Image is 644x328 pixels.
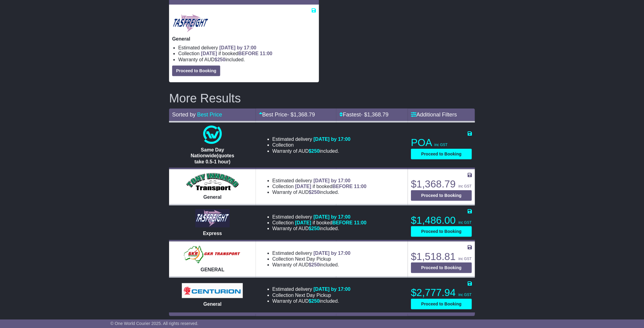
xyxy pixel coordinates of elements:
[272,178,366,184] li: Estimated delivery
[309,190,320,195] span: $
[411,214,472,226] p: $1,486.00
[260,51,272,56] span: 11:00
[272,298,351,304] li: Warranty of AUD included.
[272,184,366,189] li: Collection
[311,190,320,195] span: 250
[172,13,209,33] img: Tasfreight: General
[219,45,257,50] span: [DATE] by 17:00
[172,112,196,118] span: Sorted by
[332,184,353,189] span: BEFORE
[367,112,388,118] span: 1,368.79
[411,251,472,263] p: $1,518.81
[311,298,320,304] span: 250
[339,112,388,118] a: Fastest- $1,368.79
[214,57,225,62] span: $
[361,112,388,118] span: - $
[411,137,472,149] p: POA
[313,178,351,183] span: [DATE] by 17:00
[313,137,351,142] span: [DATE] by 17:00
[201,51,217,56] span: [DATE]
[178,45,316,51] li: Estimated delivery
[182,283,243,298] img: Centurion Transport: General
[311,262,320,267] span: 250
[259,112,315,118] a: Best Price- $1,368.79
[272,189,366,195] li: Warranty of AUD included.
[354,220,366,225] span: 11:00
[309,148,320,154] span: $
[183,245,242,264] img: GKR: GENERAL
[458,293,472,297] span: inc GST
[295,256,331,262] span: Next Day Pickup
[411,226,472,237] button: Proceed to Booking
[169,91,475,105] h2: More Results
[287,112,315,118] span: - $
[272,250,351,256] li: Estimated delivery
[295,293,331,298] span: Next Day Pickup
[272,262,351,268] li: Warranty of AUD included.
[295,220,311,225] span: [DATE]
[217,57,225,62] span: 250
[313,287,351,292] span: [DATE] by 17:00
[201,51,272,56] span: if booked
[172,66,220,76] button: Proceed to Booking
[272,136,351,142] li: Estimated delivery
[195,209,230,227] img: Tasfreight: Express
[295,184,366,189] span: if booked
[458,184,472,188] span: inc GST
[197,112,222,118] a: Best Price
[411,190,472,201] button: Proceed to Booking
[178,51,316,56] li: Collection
[411,287,472,299] p: $2,777.94
[434,143,448,147] span: inc GST
[458,257,472,261] span: inc GST
[295,220,366,225] span: if booked
[311,148,320,154] span: 250
[172,36,316,42] p: General
[411,178,472,190] p: $1,368.79
[411,299,472,309] button: Proceed to Booking
[272,292,351,298] li: Collection
[203,194,222,200] span: General
[110,321,198,326] span: © One World Courier 2025. All rights reserved.
[203,301,222,307] span: General
[186,173,239,191] img: Tony Innaimo Transport: General
[272,214,366,220] li: Estimated delivery
[354,184,366,189] span: 11:00
[200,267,224,272] span: GENERAL
[272,256,351,262] li: Collection
[295,184,311,189] span: [DATE]
[272,226,366,231] li: Warranty of AUD included.
[458,220,472,225] span: inc GST
[411,112,457,118] a: Additional Filters
[272,220,366,226] li: Collection
[191,147,234,164] span: Same Day Nationwide(quotes take 0.5-1 hour)
[272,286,351,292] li: Estimated delivery
[294,112,315,118] span: 1,368.79
[411,262,472,273] button: Proceed to Booking
[203,126,221,144] img: One World Courier: Same Day Nationwide(quotes take 0.5-1 hour)
[411,149,472,159] button: Proceed to Booking
[178,57,316,62] li: Warranty of AUD included.
[203,231,222,236] span: Express
[332,220,353,225] span: BEFORE
[272,148,351,154] li: Warranty of AUD included.
[238,51,259,56] span: BEFORE
[309,226,320,231] span: $
[311,226,320,231] span: 250
[313,251,351,256] span: [DATE] by 17:00
[272,142,351,148] li: Collection
[309,298,320,304] span: $
[313,214,351,219] span: [DATE] by 17:00
[309,262,320,267] span: $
